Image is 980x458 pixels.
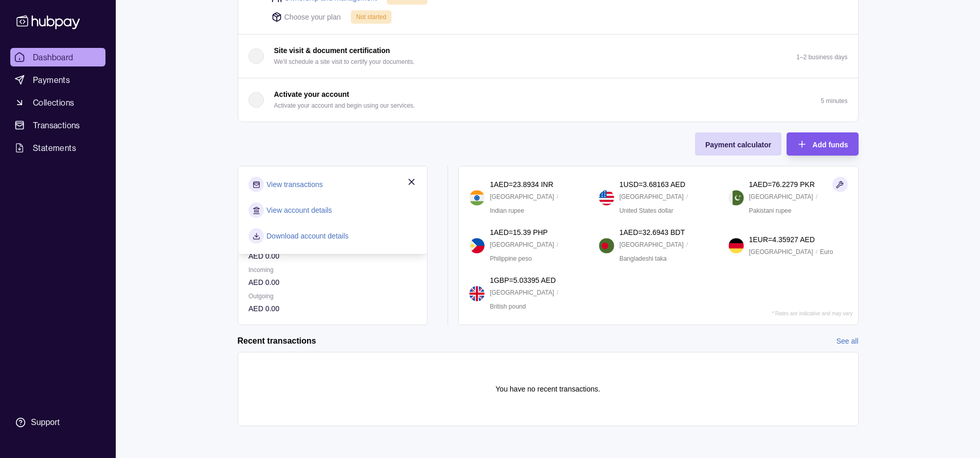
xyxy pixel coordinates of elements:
span: Collections [33,96,74,109]
p: [GEOGRAPHIC_DATA] [490,239,554,250]
button: Site visit & document certification We'll schedule a site visit to certify your documents.1–2 bus... [238,35,858,78]
img: de [728,238,744,253]
p: / [816,246,817,258]
p: Pakistani rupee [749,205,792,216]
a: Statements [10,139,105,157]
p: 1–2 business days [796,54,847,61]
span: Not started [356,13,386,21]
p: * Rates are indicative and may vary [772,311,852,316]
p: Incoming [248,264,417,276]
p: Site visit & document certification [274,45,390,56]
img: pk [728,190,744,206]
a: Payments [10,71,105,89]
p: Bangladeshi taka [619,253,667,264]
img: bd [599,238,614,253]
p: Activate your account [274,89,349,100]
p: [GEOGRAPHIC_DATA] [749,191,813,202]
p: AED 0.00 [248,250,417,262]
p: 1 AED = 76.2279 PKR [749,179,815,190]
button: Payment calculator [695,132,781,156]
p: 5 minutes [821,97,847,105]
p: United States dollar [619,205,673,216]
a: Transactions [10,116,105,134]
img: in [469,190,485,206]
p: [GEOGRAPHIC_DATA] [619,191,684,202]
img: ph [469,238,485,253]
p: [GEOGRAPHIC_DATA] [619,239,684,250]
h2: Recent transactions [238,335,316,347]
p: Outgoing [248,291,417,302]
a: See all [836,335,859,347]
p: AED 0.00 [248,277,417,288]
p: / [557,239,558,250]
div: Support [31,417,60,428]
a: Collections [10,93,105,112]
span: Transactions [33,119,80,131]
span: Payment calculator [705,141,771,149]
span: Payments [33,74,70,86]
button: Activate your account Activate your account and begin using our services.5 minutes [238,78,858,122]
a: Download account details [266,230,349,242]
p: Activate your account and begin using our services. [274,100,415,111]
p: 1 GBP = 5.03395 AED [490,275,556,286]
p: 1 AED = 15.39 PHP [490,227,548,238]
p: / [686,239,688,250]
button: Add funds [787,132,858,156]
p: You have no recent transactions. [495,383,600,395]
p: 1 AED = 23.8934 INR [490,179,553,190]
p: / [557,287,558,298]
span: Add funds [812,141,848,149]
p: Philippine peso [490,253,531,264]
p: [GEOGRAPHIC_DATA] [490,191,554,202]
p: Indian rupee [490,205,524,216]
p: AED 0.00 [248,303,417,314]
p: 1 EUR = 4.35927 AED [749,234,815,245]
a: View transactions [266,179,323,190]
span: Statements [33,142,76,154]
a: Support [10,412,105,433]
img: us [599,190,614,206]
p: / [557,191,558,202]
p: / [686,191,688,202]
p: Choose your plan [284,11,341,23]
a: Dashboard [10,48,105,66]
span: Dashboard [33,51,74,63]
p: We'll schedule a site visit to certify your documents. [274,56,415,67]
a: View account details [266,205,332,216]
p: 1 AED = 32.6943 BDT [619,227,685,238]
img: gb [469,286,485,301]
p: [GEOGRAPHIC_DATA] [490,287,554,298]
p: 1 USD = 3.68163 AED [619,179,685,190]
p: British pound [490,301,526,312]
p: [GEOGRAPHIC_DATA] [749,246,813,258]
p: / [816,191,817,202]
p: Euro [820,246,833,258]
